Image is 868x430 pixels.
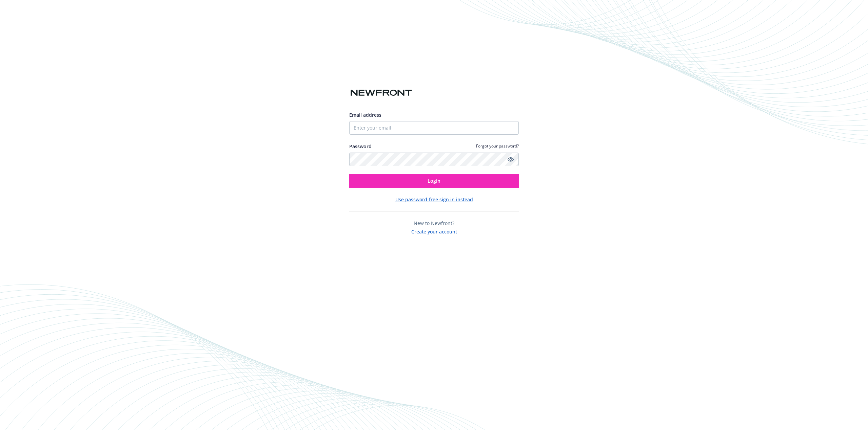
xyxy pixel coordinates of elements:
[428,178,440,184] span: Login
[476,143,519,149] a: Forgot your password?
[414,220,454,226] span: New to Newfront?
[349,174,519,188] button: Login
[411,227,457,235] button: Create your account
[349,143,372,150] label: Password
[349,112,381,118] span: Email address
[349,87,413,99] img: Newfront logo
[507,155,515,163] a: Show password
[349,153,519,166] input: Enter your password
[349,121,519,135] input: Enter your email
[395,196,473,203] button: Use password-free sign in instead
